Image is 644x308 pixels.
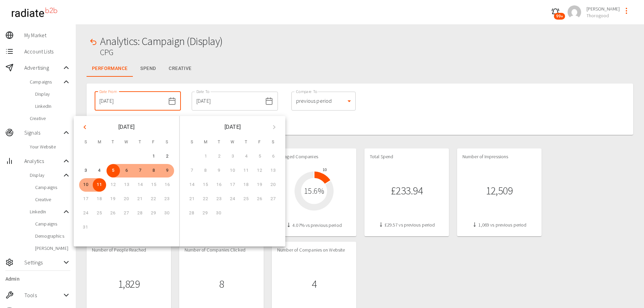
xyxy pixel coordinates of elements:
label: Date From [99,89,117,94]
span: S [80,136,92,149]
div: previous period [291,92,356,111]
button: Aug 10, 2025 [79,178,93,192]
span: LinkedIn [35,103,70,110]
span: Display [35,91,70,97]
button: Aug 2, 2025 [161,150,174,163]
h4: Number of People Reached [92,247,166,253]
span: Campaigns [35,220,70,227]
span: Creative [30,115,70,122]
h1: 8 [219,278,224,290]
span: Thorogood [587,12,620,19]
span: S [186,136,198,149]
span: [PERSON_NAME] [35,245,70,252]
span: S [267,136,279,149]
span: T [213,136,225,149]
div: Metrics Tabs [87,61,633,77]
input: dd/mm/yyyy [95,92,165,111]
span: Display [30,172,62,179]
span: T [240,136,252,149]
button: 99+ [549,5,562,19]
h4: Number of Impressions [462,154,536,160]
span: Advertising [24,64,62,72]
span: T [134,136,146,149]
span: Analytics [24,157,62,165]
span: Your Website [30,143,70,150]
span: W [226,136,239,149]
h1: 12,509 [486,185,512,197]
button: Aug 8, 2025 [147,164,161,177]
span: M [93,136,105,149]
img: a2ca95db2cb9c46c1606a9dd9918c8c6 [568,5,581,19]
h4: 1,069 vs previous period [462,222,536,228]
button: Aug 11, 2025 [93,178,106,192]
button: Aug 7, 2025 [134,164,147,177]
h1: Analytics: Campaign (Display) [100,35,223,48]
img: radiateb2b_logo_black.png [8,5,61,20]
span: Signals [24,128,62,137]
span: M [199,136,212,149]
label: Date To [196,89,210,94]
span: Tools [24,291,62,299]
span: Settings [24,258,62,266]
span: Creative [35,196,70,203]
button: Aug 5, 2025 [106,164,120,177]
h4: £29.57 vs previous period [370,222,444,228]
h2: 15.6 % [304,186,324,196]
h4: Engaged Companies [277,154,351,160]
h4: Number of Companies on Website [277,247,351,253]
tspan: 10 [323,168,327,172]
button: profile-menu [620,4,633,18]
h1: 1,829 [118,278,140,290]
h4: 4.07% vs previous period [277,222,351,229]
span: My Market [24,31,70,39]
button: Performance [87,61,133,77]
span: F [254,136,266,149]
button: Aug 4, 2025 [93,164,106,177]
button: Spend [133,61,163,77]
label: Compare To [296,89,317,94]
span: LinkedIn [30,208,62,215]
span: S [161,136,173,149]
span: 99+ [554,13,565,20]
span: [DATE] [118,122,135,132]
button: Creative [163,61,197,77]
span: F [147,136,160,149]
button: Previous month [79,121,91,133]
span: Campaigns [35,184,70,191]
button: Aug 6, 2025 [120,164,134,177]
span: Account Lists [24,47,70,55]
h1: 4 [312,278,317,290]
h2: CPG [100,48,223,57]
button: Aug 1, 2025 [147,150,161,163]
button: Aug 9, 2025 [161,164,174,177]
span: [PERSON_NAME] [587,5,620,12]
span: T [107,136,119,149]
button: Aug 3, 2025 [79,164,93,177]
input: dd/mm/yyyy [192,92,262,111]
span: Campaigns [30,78,62,85]
h4: Number of Companies Clicked [185,247,258,253]
span: W [120,136,133,149]
h4: Total Spend [370,154,444,160]
span: [DATE] [224,122,241,132]
span: Demographics [35,233,70,239]
h1: £233.94 [391,185,423,197]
